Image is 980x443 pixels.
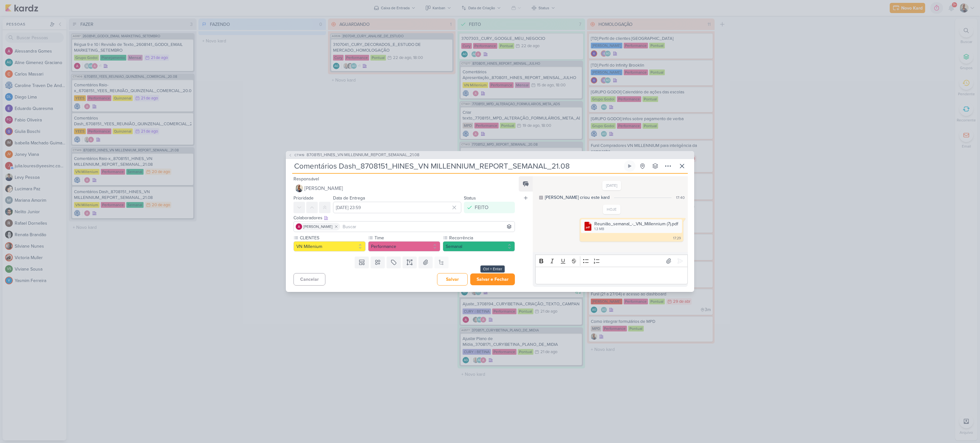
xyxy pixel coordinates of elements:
[581,219,682,233] div: Reunião_semanal_-_VN_Millennium (7).pdf
[333,195,365,201] label: Data de Entrega
[475,204,488,211] div: FEITO
[341,223,513,230] input: Buscar
[292,160,623,172] input: Kard Sem Título
[293,241,366,251] button: VN Millenium
[333,202,461,213] input: Select a date
[470,273,515,285] button: Salvar e Fechar
[293,176,319,182] label: Responsável
[535,255,688,267] div: Editor toolbar
[288,152,419,158] button: CT1419 8708151_HINES_VN MILLENNIUM_REPORT_SEMANAL_21.08
[545,194,610,201] div: [PERSON_NAME] criou este kard
[594,227,678,232] div: 1.3 MB
[594,221,678,227] div: Reunião_semanal_-_VN_Millennium (7).pdf
[449,235,515,241] label: Recorrência
[464,202,515,213] button: FEITO
[293,214,515,221] div: Colaboradores
[293,273,325,286] button: Cancelar
[480,265,505,272] div: Ctrl + Enter
[437,273,468,286] button: Salvar
[307,152,419,158] span: 8708151_HINES_VN MILLENNIUM_REPORT_SEMANAL_21.08
[304,185,343,192] span: [PERSON_NAME]
[293,195,314,201] label: Prioridade
[299,235,366,241] label: CLIENTES
[673,236,681,241] div: 17:29
[374,235,440,241] label: Time
[295,185,303,192] img: Iara Santos
[464,195,476,201] label: Status
[676,195,685,200] div: 17:40
[443,241,515,251] button: Semanal
[627,163,632,169] div: Ligar relógio
[293,183,515,194] button: [PERSON_NAME]
[296,223,302,230] img: Alessandra Gomes
[293,153,305,157] span: CT1419
[535,267,688,284] div: Editor editing area: main
[368,241,440,251] button: Performance
[303,224,332,229] span: [PERSON_NAME]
